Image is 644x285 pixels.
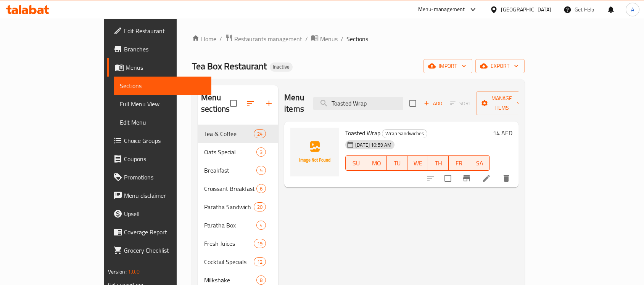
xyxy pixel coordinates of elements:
button: TH [428,155,449,171]
span: 12 [254,258,266,266]
div: Paratha Sandwich20 [198,198,278,216]
div: Croissant Breakfast6 [198,179,278,198]
button: WE [407,155,428,171]
span: Sections [120,81,206,90]
div: items [256,275,266,285]
span: Fresh Juices [204,239,254,248]
span: Add item [421,98,445,109]
span: 4 [257,222,266,229]
a: Menus [311,34,338,44]
span: Menus [126,63,206,72]
button: Branch-specific-item [457,169,476,187]
a: Edit Menu [114,113,212,131]
span: 1.0.0 [128,267,140,277]
a: Promotions [107,168,212,186]
span: Coverage Report [124,227,206,237]
span: Select to update [440,170,456,186]
button: SU [345,155,366,171]
img: Toasted Wrap [290,128,339,176]
a: Branches [107,40,212,58]
span: Full Menu View [120,99,206,109]
span: A [631,5,634,14]
input: search [313,97,403,110]
a: Restaurants management [225,34,302,44]
span: Croissant Breakfast [204,184,256,193]
span: TU [390,158,404,169]
span: Select all sections [225,95,241,111]
span: Grocery Checklist [124,246,206,255]
a: Edit menu item [482,174,491,183]
span: 6 [257,185,266,192]
span: TH [431,158,446,169]
span: Edit Restaurant [124,26,206,35]
a: Upsell [107,205,212,223]
span: Paratha Box [204,221,256,230]
h6: 14 AED [493,128,512,138]
a: Full Menu View [114,95,212,113]
span: 24 [254,130,266,138]
div: Inactive [270,62,293,72]
div: items [254,239,266,248]
button: MO [366,155,387,171]
span: import [430,61,466,71]
span: Edit Menu [120,118,206,127]
span: Tea & Coffee [204,129,254,138]
span: Cocktail Specials [204,257,254,266]
h2: Menu sections [201,92,230,115]
button: SA [469,155,490,171]
span: Oats Special [204,147,256,157]
nav: breadcrumb [192,34,525,44]
span: [DATE] 10:59 AM [352,141,394,149]
div: items [254,129,266,138]
div: Tea & Coffee24 [198,125,278,143]
span: Select section [405,95,421,111]
a: Menu disclaimer [107,186,212,205]
span: Version: [108,267,127,277]
div: items [254,202,266,211]
span: Select section first [445,98,476,109]
span: SU [349,158,363,169]
div: Oats Special3 [198,143,278,161]
a: Choice Groups [107,131,212,150]
span: Promotions [124,173,206,182]
span: 19 [254,240,266,247]
div: items [256,147,266,157]
span: Paratha Sandwich [204,202,254,211]
span: Tea Box Restaurant [192,58,267,75]
div: items [256,184,266,193]
div: items [254,257,266,266]
span: SA [472,158,487,169]
li: / [219,34,222,43]
span: Milkshake [204,275,256,285]
span: FR [452,158,466,169]
span: MO [369,158,384,169]
span: Inactive [270,64,293,70]
a: Coverage Report [107,223,212,241]
div: Breakfast5 [198,161,278,179]
span: Breakfast [204,166,256,175]
div: Fresh Juices19 [198,234,278,253]
div: items [256,221,266,230]
div: [GEOGRAPHIC_DATA] [501,5,551,14]
a: Coupons [107,150,212,168]
a: Menus [107,58,212,77]
span: Coupons [124,154,206,163]
span: Upsell [124,209,206,218]
span: Branches [124,45,206,54]
span: 8 [257,277,266,284]
span: Add [423,99,443,108]
span: Toasted Wrap [345,127,380,139]
span: 5 [257,167,266,174]
span: Manage items [482,94,521,113]
a: Sections [114,77,212,95]
button: Add [421,98,445,109]
div: Paratha Box4 [198,216,278,234]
